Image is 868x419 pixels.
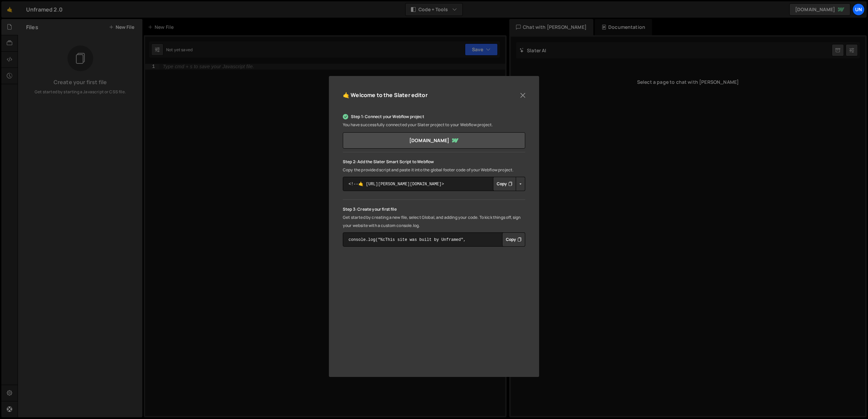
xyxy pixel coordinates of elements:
p: Step 3: Create your first file [343,205,525,213]
p: Step 1: Connect your Webflow project [343,113,525,121]
h5: 🤙 Welcome to the Slater editor [343,90,428,100]
div: Button group with nested dropdown [502,232,525,247]
iframe: YouTube video player [343,262,525,365]
button: Close [518,90,528,100]
a: Un [852,3,865,16]
textarea: console.log("%cThis site was built by Unframed", "background:blue;color:#fff;padding: 8px;"); [343,232,525,247]
p: Copy the provided script and paste it into the global footer code of your Webflow project. [343,166,525,174]
button: Copy [502,232,525,247]
p: You have successfully connected your Slater project to your Webflow project. [343,121,525,129]
p: Get started by creating a new file, select Global, and adding your code. To kick things off, sign... [343,213,525,230]
button: Copy [493,177,516,191]
textarea: <!--🤙 [URL][PERSON_NAME][DOMAIN_NAME]> <script>document.addEventListener("DOMContentLoaded", func... [343,177,525,191]
a: [DOMAIN_NAME] [343,132,525,149]
div: Button group with nested dropdown [493,177,525,191]
p: Step 2: Add the Slater Smart Script to Webflow [343,158,525,166]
